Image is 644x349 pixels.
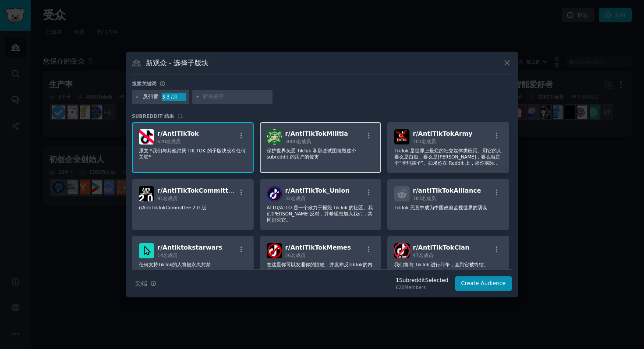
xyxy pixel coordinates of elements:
img: 反TikTok军队 [394,129,410,145]
font: 620 [157,139,166,144]
font: 3000名 [285,139,302,144]
font: 名成员 [419,253,433,258]
font: 名成员 [291,196,305,201]
font: r/ [157,187,163,194]
font: r/AntiTikTokCommittee 2.0 版 [139,205,206,210]
font: r/ [285,244,290,251]
font: 反抖音 [143,93,159,99]
font: TikTok 无意中成为中国政府监视世界的阴谋 [394,205,487,210]
img: 反TikTok表情包 [267,243,282,258]
font: Antiktokstarwars [163,244,222,251]
font: r/ [157,130,163,137]
font: 原文 *我们与其他讨厌 TIK TOK 的子版块没有任何关联* [139,148,246,159]
font: 我们将与 TikTok 进行斗争，直到它被终结。 [394,262,488,267]
font: AntiTikTokClan [418,244,469,251]
font: 26 [285,253,291,258]
font: r/ [413,244,418,251]
font: 3.3 /月 [162,94,177,99]
font: 保护世界免受 TikTok 和那些试图摧毁这个 subreddit 的用户的侵害 [267,148,356,159]
button: Create Audience [455,276,513,291]
font: 47 [413,253,418,258]
font: r/ [413,130,418,137]
input: 新关键字 [203,93,269,101]
font: antiTikTokAlliance [418,187,481,194]
font: AntiTikTokCommitteev2 [163,187,245,194]
img: 反TikTok联盟 [267,186,282,201]
font: 101 [413,139,421,144]
font: 名成员 [421,196,436,201]
font: 183 [413,196,421,201]
font: r/ [285,187,290,194]
font: AntiTikTok [163,130,199,137]
font: 32 [285,196,291,201]
font: AntiTikTokArmy [418,130,472,137]
font: 新观众 - 选择子版块 [146,59,209,67]
font: 名成员 [291,253,305,258]
img: 反TikTok家族 [394,243,410,258]
img: 反TikTok民兵 [267,129,282,145]
img: 反TikTok委员会2 [139,186,154,201]
font: AntiTikTok_Union [290,187,350,194]
font: r/ [413,187,418,194]
img: 反抖音星球大战 [139,243,154,258]
font: 名成员 [163,196,177,201]
font: 搜索关键词 [132,81,156,86]
font: 名成员 [421,139,436,144]
button: 尖端 [132,276,159,291]
img: 反TikTok [139,129,154,145]
font: 14 [157,253,163,258]
font: AntiTikTokMemes [290,244,351,251]
font: 11 [177,113,184,119]
font: ATTU/ATTO 是一个致力于摧毁 TikTok 的社区。我们[PERSON_NAME]反对，并希望您加入我们，共同消灭它。 [267,205,373,222]
font: Subreddit 结果 [132,113,174,119]
font: 名成员 [163,253,177,258]
div: 1 Subreddit Selected [396,277,448,285]
font: 在这里你可以发泄你的愤怒，并发布反TikTok的内容 [267,262,372,273]
font: r/ [157,244,163,251]
font: TikTok 是世界上最烂的社交媒体类应用。用它的人要么是白痴，要么是[PERSON_NAME]，要么就是个“卡玛婊子”。如果你在 Reddit 上，那你实际上就签了份永远不玩 TikTok 的... [394,148,502,184]
font: 91 [157,196,163,201]
font: 名成员 [166,139,180,144]
font: AntiTikTokMilitia [290,130,348,137]
font: 任何支持TikTok的人将被永久封禁 [139,262,211,267]
div: 620 Members [396,284,448,290]
font: 尖端 [135,280,147,287]
font: r/ [285,130,290,137]
font: 成员 [301,139,311,144]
